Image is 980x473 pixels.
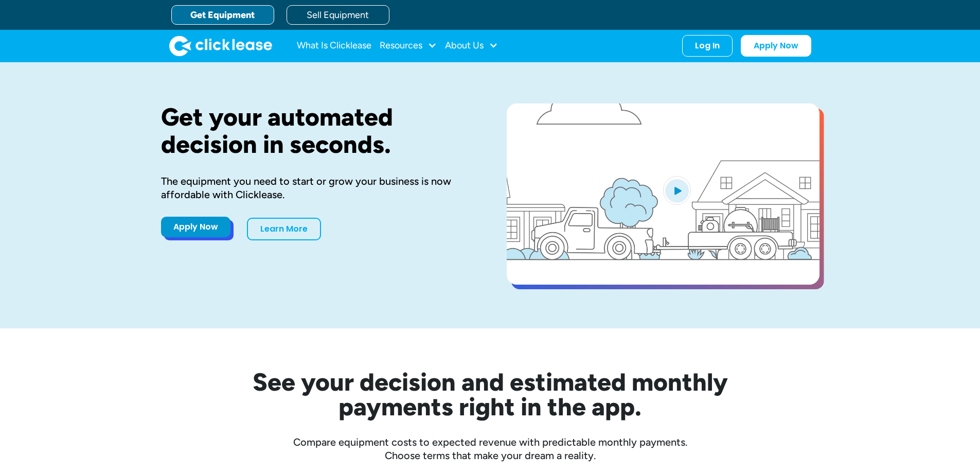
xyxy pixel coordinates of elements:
[247,218,321,240] a: Learn More
[741,35,811,57] a: Apply Now
[380,36,437,56] div: Resources
[161,435,819,462] div: Compare equipment costs to expected revenue with predictable monthly payments. Choose terms that ...
[507,103,819,285] a: open lightbox
[161,217,230,237] a: Apply Now
[695,41,720,51] div: Log In
[161,174,474,201] div: The equipment you need to start or grow your business is now affordable with Clicklease.
[297,36,371,56] a: What Is Clicklease
[202,370,778,419] h2: See your decision and estimated monthly payments right in the app.
[169,36,272,56] img: Clicklease logo
[161,103,474,158] h1: Get your automated decision in seconds.
[171,5,274,25] a: Get Equipment
[663,176,691,205] img: Blue play button logo on a light blue circular background
[445,36,498,56] div: About Us
[169,36,272,56] a: home
[287,5,389,25] a: Sell Equipment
